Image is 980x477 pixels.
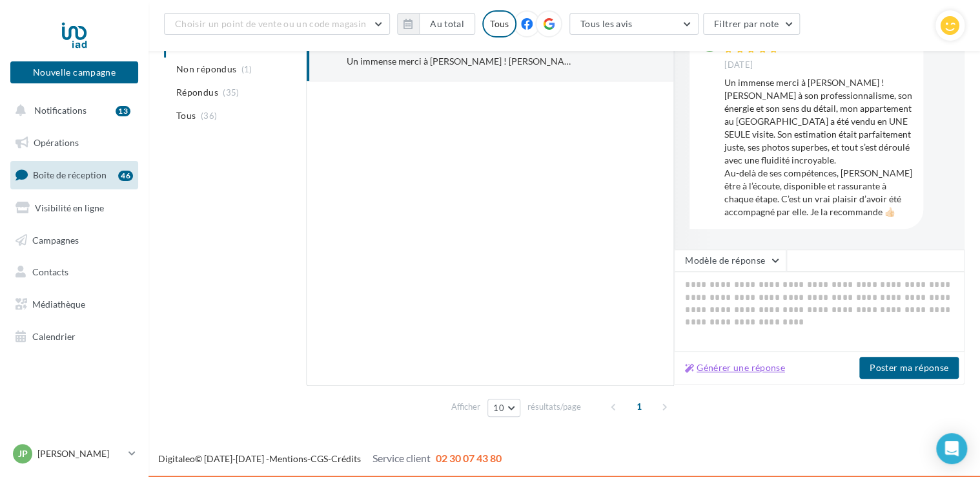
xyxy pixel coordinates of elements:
[32,331,76,342] span: Calendrier
[241,64,252,74] span: (1)
[35,202,104,213] span: Visibilité en ligne
[680,360,790,376] button: Générer une réponse
[724,76,913,218] div: Un immense merci à [PERSON_NAME] ! [PERSON_NAME] à son professionnalisme, son énergie et son sens...
[201,111,217,121] span: (36)
[118,171,133,181] div: 46
[451,401,480,413] span: Afficher
[8,97,136,124] button: Notifications 13
[482,10,516,37] div: Tous
[34,105,87,116] span: Notifications
[859,357,959,379] button: Poster ma réponse
[724,59,753,71] span: [DATE]
[8,129,141,156] a: Opérations
[176,86,218,99] span: Répondus
[331,453,361,464] a: Crédits
[703,13,801,35] button: Filtrer par note
[936,433,967,464] div: Open Intercom Messenger
[176,63,236,76] span: Non répondus
[164,13,390,35] button: Choisir un point de vente ou un code magasin
[8,227,141,254] a: Campagnes
[419,13,475,35] button: Au total
[347,55,578,68] div: Un immense merci à [PERSON_NAME] ! [PERSON_NAME] à son professionnalisme, son énergie et son sens...
[33,169,107,180] span: Boîte de réception
[527,401,581,413] span: résultats/page
[8,161,141,189] a: Boîte de réception46
[397,13,475,35] button: Au total
[158,453,195,464] a: Digitaleo
[34,137,79,148] span: Opérations
[18,447,28,460] span: JP
[493,403,504,413] span: 10
[580,18,633,29] span: Tous les avis
[8,259,141,286] a: Contacts
[32,234,79,245] span: Campagnes
[8,291,141,318] a: Médiathèque
[10,441,138,466] a: JP [PERSON_NAME]
[10,61,138,83] button: Nouvelle campagne
[175,18,366,29] span: Choisir un point de vente ou un code magasin
[223,87,239,98] span: (35)
[311,453,328,464] a: CGS
[629,396,649,417] span: 1
[8,195,141,222] a: Visibilité en ligne
[32,266,68,277] span: Contacts
[176,109,196,122] span: Tous
[487,399,520,417] button: 10
[569,13,699,35] button: Tous les avis
[32,299,85,310] span: Médiathèque
[37,447,123,460] p: [PERSON_NAME]
[373,452,431,464] span: Service client
[116,106,130,116] div: 13
[8,323,141,350] a: Calendrier
[269,453,307,464] a: Mentions
[674,249,786,271] button: Modèle de réponse
[436,452,502,464] span: 02 30 07 43 80
[158,453,502,464] span: © [DATE]-[DATE] - - -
